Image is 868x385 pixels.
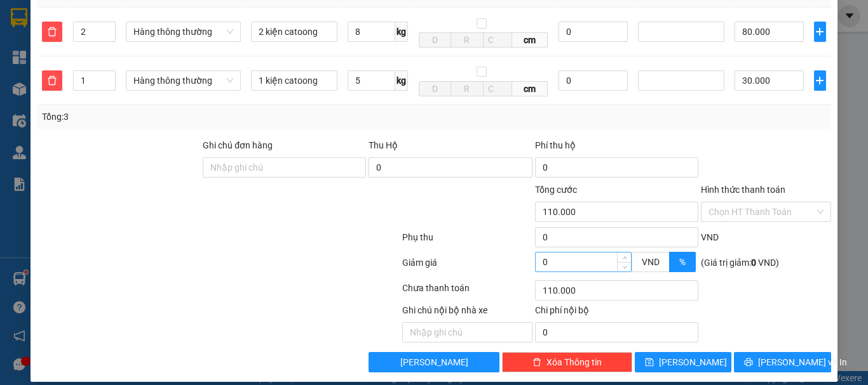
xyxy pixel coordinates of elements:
[751,258,756,268] span: 0
[203,140,273,150] label: Ghi chú đơn hàng
[617,252,631,262] span: Increase Value
[203,157,366,178] input: Ghi chú đơn hàng
[43,75,62,86] span: delete
[401,230,534,252] div: Phụ thu
[133,22,233,41] span: Hàng thông thường
[42,110,336,124] div: Tổng: 3
[535,303,698,322] div: Chi phí nội bộ
[133,71,233,90] span: Hàng thông thường
[635,352,732,372] button: save[PERSON_NAME]
[617,262,631,271] span: Decrease Value
[502,352,632,372] button: deleteXóa Thông tin
[401,256,534,278] div: Giảm giá
[621,254,628,262] span: up
[559,22,628,42] input: 0
[400,355,468,369] span: [PERSON_NAME]
[701,232,719,242] span: VND
[758,355,847,369] span: [PERSON_NAME] và In
[645,358,654,368] span: save
[814,22,826,42] button: plus
[744,358,753,368] span: printer
[251,70,337,91] input: VD: Bàn, Ghế
[535,138,698,157] div: Phí thu hộ
[559,70,628,91] input: 0
[814,70,826,91] button: plus
[621,263,628,271] span: down
[532,358,541,368] span: delete
[679,257,686,267] span: %
[734,352,831,372] button: printer[PERSON_NAME] và In
[395,22,408,42] span: kg
[701,185,785,195] label: Hình thức thanh toán
[251,22,337,42] input: VD: Bàn, Ghế
[483,81,512,96] input: C
[451,32,483,48] input: R
[402,303,532,322] div: Ghi chú nội bộ nhà xe
[395,70,408,91] span: kg
[659,355,727,369] span: [PERSON_NAME]
[42,22,62,42] button: delete
[483,32,512,48] input: C
[43,27,62,37] span: delete
[42,70,62,91] button: delete
[369,352,499,372] button: [PERSON_NAME]
[401,281,534,303] div: Chưa thanh toán
[451,81,483,96] input: R
[546,355,602,369] span: Xóa Thông tin
[512,81,548,96] span: cm
[701,258,779,268] span: (Giá trị giảm: VND )
[815,75,825,86] span: plus
[419,32,451,48] input: D
[419,81,451,96] input: D
[535,185,577,195] span: Tổng cước
[512,32,548,48] span: cm
[642,257,660,267] span: VND
[402,322,532,343] input: Nhập ghi chú
[815,27,825,37] span: plus
[369,140,398,150] span: Thu Hộ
